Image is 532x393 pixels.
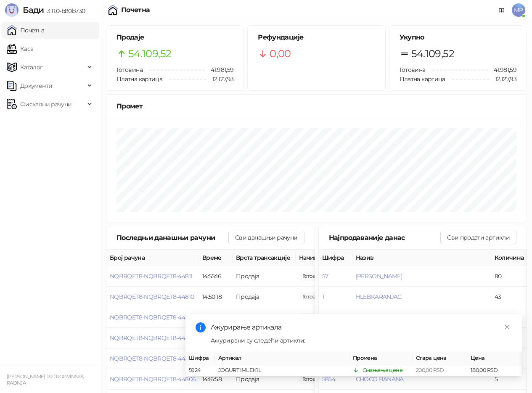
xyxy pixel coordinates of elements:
button: 1 [322,293,324,301]
td: 5924 [185,364,215,377]
img: Logo [5,3,19,17]
span: MP [512,3,525,17]
th: Време [199,250,233,266]
div: Почетна [121,7,150,13]
button: Сви продати артикли [440,231,516,244]
span: info-circle [196,322,206,332]
th: Цена [467,352,522,364]
td: JOGURT IMLEK1L [215,364,349,377]
td: 11 [491,307,529,328]
div: Најпродаваније данас [329,232,441,243]
th: Шифра [185,352,215,364]
button: NQBRQET8-NQBRQET8-44808 [110,334,196,342]
td: Продаја [233,287,296,307]
span: Готовина [116,66,143,74]
button: NQBRQET8-NQBRQET8-44809 [110,314,196,321]
button: [PERSON_NAME] [356,272,402,280]
h5: Рефундације [258,32,375,42]
span: 54.109,52 [128,46,171,62]
div: Промет [116,101,516,111]
th: Количина [491,250,529,266]
span: Каталог [20,59,43,76]
button: Сви данашњи рачуни [228,231,304,244]
button: NQBRQET8-NQBRQET8-44806 [110,375,196,383]
span: Фискални рачуни [20,96,71,113]
div: Ажурирани су следећи артикли: [211,336,512,345]
div: Ажурирање артикала [211,322,512,332]
span: Платна картица [116,75,162,83]
th: Стара цена [413,352,467,364]
button: HLEBKARANJAC [356,293,402,301]
div: Последњи данашњи рачуни [116,232,228,243]
td: 180,00 RSD [467,364,522,377]
span: Платна картица [400,75,445,83]
button: 5561 [322,314,333,321]
span: Документи [20,77,52,94]
span: 41.981,59 [205,65,233,74]
span: 41.981,59 [488,65,516,74]
td: Продаја [233,307,296,328]
span: 54.109,52 [411,46,454,62]
button: NQBRQET8-NQBRQET8-44811 [110,272,192,280]
span: 215,00 [299,272,328,281]
button: NQBRQET8-NQBRQET8-44810 [110,293,194,301]
span: Бади [23,5,44,15]
th: Начини плаћања [296,250,380,266]
th: Артикал [215,352,349,364]
th: Број рачуна [106,250,199,266]
small: [PERSON_NAME] PR TRGOVINSKA RADNJA [7,374,84,386]
h5: Укупно [400,32,516,42]
th: Врста трансакције [233,250,296,266]
span: close [504,324,510,330]
span: Готовина [400,66,426,74]
td: 14:50:18 [199,287,233,307]
th: Шифра [319,250,352,266]
button: ZAJECARSKO 0_5 [356,314,404,321]
span: 0,00 [270,46,291,62]
span: 185,00 [299,292,328,301]
a: Close [503,322,512,332]
span: 12.127,93 [206,74,233,84]
td: 43 [491,287,529,307]
h5: Продаје [116,32,233,42]
a: Каса [7,40,33,57]
th: Промена [349,352,413,364]
div: Смањење цене [363,366,402,375]
span: 200,00 RSD [416,367,444,373]
a: Документација [495,3,508,17]
a: Почетна [7,22,45,39]
td: 14:55:16 [199,266,233,287]
td: Продаја [233,266,296,287]
button: NQBRQET8-NQBRQET8-44807 [110,355,195,362]
th: Назив [352,250,491,266]
button: 57 [322,272,328,280]
td: 80 [491,266,529,287]
td: 14:44:54 [199,307,233,328]
span: 3.11.0-b80b730 [44,7,85,15]
span: 12.127,93 [490,74,516,84]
